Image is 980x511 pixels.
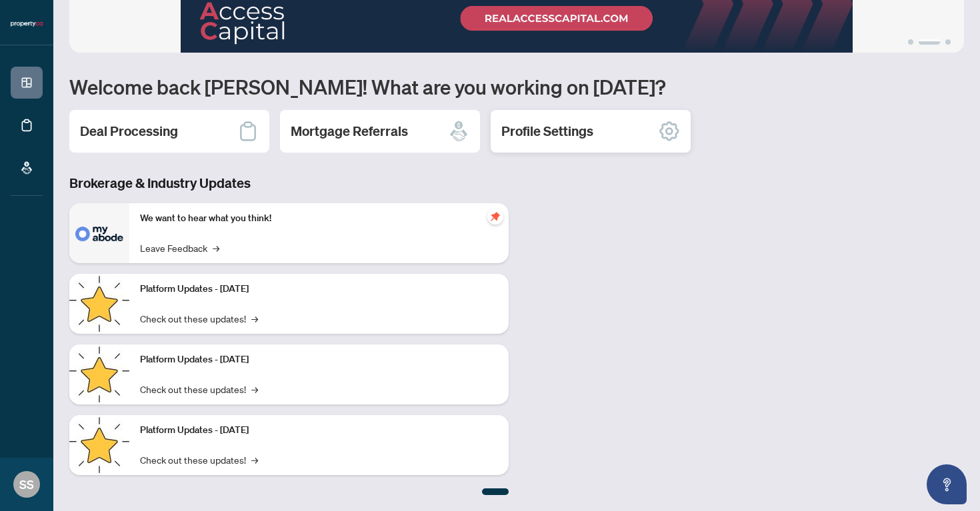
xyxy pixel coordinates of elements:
[69,274,129,334] img: Platform Updates - July 21, 2025
[927,464,967,504] button: Open asap
[140,241,219,255] a: Leave Feedback→
[69,415,129,475] img: Platform Updates - June 23, 2025
[80,122,178,141] h2: Deal Processing
[140,211,498,226] p: We want to hear what you think!
[908,39,913,45] button: 1
[919,39,940,45] button: 2
[69,203,129,263] img: We want to hear what you think!
[140,352,498,367] p: Platform Updates - [DATE]
[213,241,219,255] span: →
[501,122,593,141] h2: Profile Settings
[140,311,258,326] a: Check out these updates!→
[251,311,258,326] span: →
[11,20,43,28] img: logo
[140,423,498,438] p: Platform Updates - [DATE]
[69,74,964,99] h1: Welcome back [PERSON_NAME]! What are you working on [DATE]?
[251,382,258,396] span: →
[69,174,509,193] h3: Brokerage & Industry Updates
[251,452,258,467] span: →
[140,382,258,396] a: Check out these updates!→
[945,39,951,45] button: 3
[140,452,258,467] a: Check out these updates!→
[140,282,498,296] p: Platform Updates - [DATE]
[69,344,129,404] img: Platform Updates - July 8, 2025
[291,122,408,141] h2: Mortgage Referrals
[19,475,34,494] span: SS
[487,209,503,225] span: pushpin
